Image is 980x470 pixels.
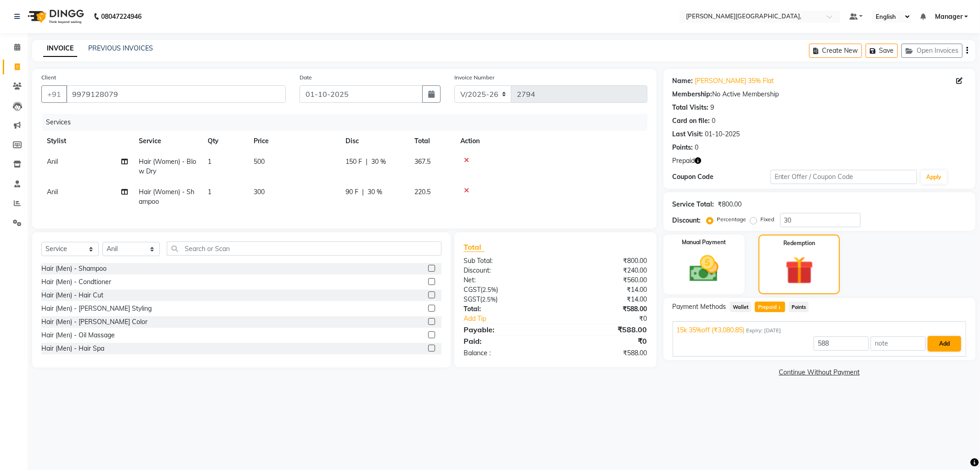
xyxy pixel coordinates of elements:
[935,12,963,22] span: Manager
[755,302,785,312] span: Prepaid
[208,188,211,196] span: 1
[673,103,709,112] div: Total Visits:
[43,40,77,57] a: INVOICE
[457,275,555,285] div: Net:
[457,295,555,304] div: ( )
[139,157,196,175] span: Hair (Women) - Blow Dry
[457,314,572,324] a: Add Tip
[555,275,654,285] div: ₹560.00
[41,264,107,274] div: Hair (Men) - Shampoo
[673,90,713,99] div: Membership:
[673,129,703,139] div: Last Visit:
[705,129,740,139] div: 01-10-2025
[366,157,368,167] span: |
[673,216,701,225] div: Discount:
[464,242,485,252] span: Total
[770,170,918,184] input: Enter Offer / Coupon Code
[680,252,728,285] img: _cash.svg
[457,285,555,295] div: ( )
[101,4,142,29] b: 08047224946
[454,73,494,82] label: Invoice Number
[41,73,56,82] label: Client
[41,344,104,353] div: Hair (Men) - Hair Spa
[555,256,654,266] div: ₹800.00
[41,85,67,103] button: +91
[457,256,555,266] div: Sub Total:
[254,188,265,196] span: 300
[555,266,654,275] div: ₹240.00
[555,336,654,347] div: ₹0
[457,336,555,347] div: Paid:
[41,317,147,327] div: Hair (Men) - [PERSON_NAME] Color
[730,302,752,312] span: Wallet
[346,187,358,197] span: 90 F
[871,336,926,351] input: note
[901,44,963,58] button: Open Invoices
[167,241,442,256] input: Search or Scan
[809,44,862,58] button: Create New
[47,157,58,166] span: Anil
[572,314,654,324] div: ₹0
[457,304,555,314] div: Total:
[482,296,496,303] span: 2.5%
[747,327,782,335] span: Expiry: [DATE]
[673,116,710,126] div: Card on file:
[777,305,782,311] span: 1
[555,304,654,314] div: ₹588.00
[457,324,555,335] div: Payable:
[340,131,409,151] th: Disc
[455,131,647,151] th: Action
[88,44,153,52] a: PREVIOUS INVOICES
[133,131,202,151] th: Service
[42,114,654,131] div: Services
[695,76,774,86] a: [PERSON_NAME] 35% Flat
[362,187,364,197] span: |
[673,172,770,182] div: Coupon Code
[254,157,265,166] span: 500
[23,4,86,29] img: logo
[717,215,747,224] label: Percentage
[41,131,133,151] th: Stylist
[673,90,966,99] div: No Active Membership
[783,239,815,247] label: Redemption
[718,200,742,209] div: ₹800.00
[414,188,431,196] span: 220.5
[711,103,714,112] div: 9
[776,253,822,288] img: _gift.svg
[673,302,726,312] span: Payment Methods
[928,336,961,352] button: Add
[409,131,455,151] th: Total
[248,131,340,151] th: Price
[482,286,496,293] span: 2.5%
[673,76,693,86] div: Name:
[814,336,869,351] input: Amount
[41,330,115,340] div: Hair (Men) - Oil Massage
[555,348,654,358] div: ₹588.00
[921,170,947,184] button: Apply
[371,157,386,167] span: 30 %
[414,157,431,166] span: 367.5
[300,73,312,82] label: Date
[457,348,555,358] div: Balance :
[139,188,194,206] span: Hair (Women) - Shampoo
[208,157,211,166] span: 1
[677,325,745,335] span: 15k 35%off (₹3,080.85)
[457,266,555,275] div: Discount:
[41,277,111,287] div: Hair (Men) - Condtioner
[673,200,714,209] div: Service Total:
[761,215,775,224] label: Fixed
[695,143,699,152] div: 0
[665,368,974,377] a: Continue Without Payment
[555,324,654,335] div: ₹588.00
[673,156,695,166] span: Prepaid
[41,291,103,300] div: Hair (Men) - Hair Cut
[368,187,382,197] span: 30 %
[789,302,809,312] span: Points
[47,188,58,196] span: Anil
[673,143,693,152] div: Points:
[346,157,362,167] span: 150 F
[555,295,654,304] div: ₹14.00
[866,44,898,58] button: Save
[66,85,286,103] input: Search by Name/Mobile/Email/Code
[202,131,248,151] th: Qty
